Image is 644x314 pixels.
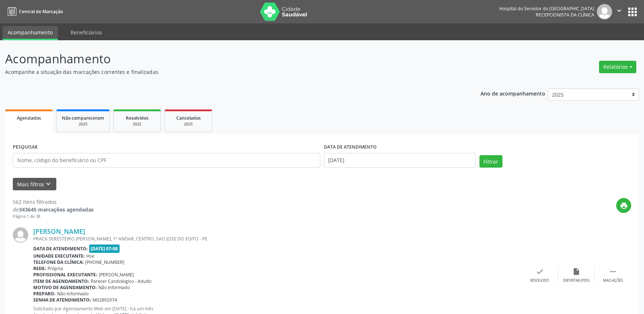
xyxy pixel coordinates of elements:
[615,7,623,15] i: 
[99,272,134,278] span: [PERSON_NAME]
[5,50,449,68] p: Acompanhamento
[620,202,628,210] i: print
[609,268,617,276] i: 
[33,259,84,265] b: Telefone da clínica:
[33,246,88,252] b: Data de atendimento:
[499,5,594,12] div: Hospital do Servidor do [GEOGRAPHIC_DATA]
[3,26,58,40] a: Acompanhamento
[530,278,549,283] div: Resolvido
[33,272,97,278] b: Profissional executante:
[13,227,28,243] img: img
[85,259,124,265] span: [PHONE_NUMBER]
[33,236,521,242] div: PRACA SERESTEIRO [PERSON_NAME], 1º ANDAR, CENTRO, SAO JOSE DO EGITO - PE
[626,5,639,18] button: apps
[119,122,155,127] div: 2025
[86,253,94,259] span: Hse
[481,89,545,98] p: Ano de acompanhamento
[572,268,580,276] i: insert_drive_file
[612,4,626,19] button: 
[13,206,94,213] div: de
[17,115,41,121] span: Agendados
[5,68,449,76] p: Acompanhe a situação das marcações correntes e finalizadas
[33,227,85,235] a: [PERSON_NAME]
[33,278,89,284] b: Item de agendamento:
[599,61,636,73] button: Relatórios
[33,253,85,259] b: Unidade executante:
[126,115,148,121] span: Resolvidos
[603,278,623,283] div: Mais ações
[176,115,201,121] span: Cancelados
[536,268,544,276] i: check
[33,291,56,297] b: Preparo:
[13,142,38,153] label: PESQUISAR
[98,284,130,291] span: Não informado
[65,26,107,39] a: Beneficiários
[13,198,94,206] div: 562 itens filtrados
[33,297,91,303] b: Senha de atendimento:
[89,244,120,253] span: [DATE] 07:00
[62,122,104,127] div: 2025
[48,265,63,272] span: Própria
[5,5,63,18] a: Central de Marcação
[479,155,502,168] button: Filtrar
[19,8,63,15] span: Central de Marcação
[44,180,52,188] i: keyboard_arrow_down
[13,178,56,191] button: Mais filtroskeyboard_arrow_down
[33,265,46,272] b: Rede:
[19,206,94,213] strong: 343645 marcações agendadas
[536,12,594,18] span: Recepcionista da clínica
[597,4,612,19] img: img
[324,153,476,168] input: Selecione um intervalo
[324,142,377,153] label: DATA DE ATENDIMENTO
[91,278,151,284] span: Parecer Cardiologico - Adulto
[57,291,88,297] span: Não informado
[33,284,97,291] b: Motivo de agendamento:
[170,122,207,127] div: 2025
[13,213,94,220] div: Página 1 de 38
[62,115,104,121] span: Não compareceram
[563,278,590,283] div: Exportar (PDF)
[13,153,320,168] input: Nome, código do beneficiário ou CPF
[93,297,117,303] span: M02892974
[616,198,631,213] button: print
